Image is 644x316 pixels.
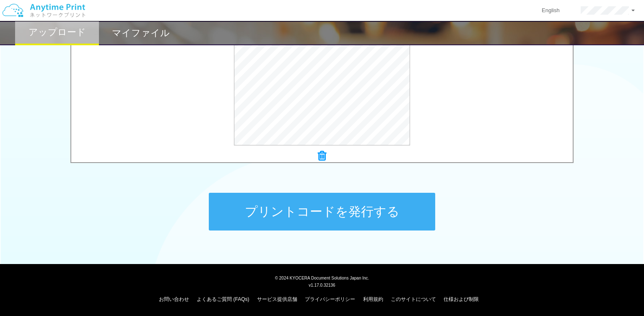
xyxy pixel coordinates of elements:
a: 利用規約 [363,296,383,302]
h2: アップロード [29,27,86,37]
a: よくあるご質問 (FAQs) [197,296,249,302]
span: v1.17.0.32136 [309,282,335,288]
button: プリントコードを発行する [209,193,435,231]
a: お問い合わせ [159,296,189,302]
span: © 2024 KYOCERA Document Solutions Japan Inc. [275,275,369,280]
h2: マイファイル [112,28,170,38]
a: プライバシーポリシー [305,296,355,302]
a: 仕様および制限 [444,296,479,302]
a: このサイトについて [391,296,436,302]
a: サービス提供店舗 [257,296,297,302]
